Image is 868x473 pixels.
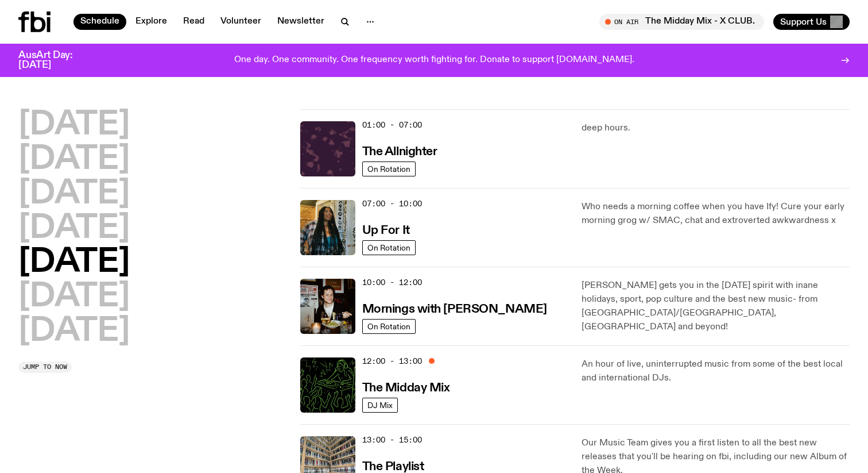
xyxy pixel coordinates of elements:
h3: AusArt Day: [DATE] [18,51,92,70]
p: [PERSON_NAME] gets you in the [DATE] spirit with inane holidays, sport, pop culture and the best ... [582,279,850,334]
img: Ify - a Brown Skin girl with black braided twists, looking up to the side with her tongue stickin... [300,200,355,255]
a: The Allnighter [362,144,437,158]
p: deep hours. [582,121,850,135]
a: On Rotation [362,161,416,176]
a: Up For It [362,222,410,237]
a: On Rotation [362,240,416,255]
button: On AirThe Midday Mix - X CLUB. [599,14,764,30]
a: On Rotation [362,319,416,334]
a: Explore [129,14,174,30]
button: [DATE] [18,178,130,210]
a: Mornings with [PERSON_NAME] [362,301,547,316]
button: [DATE] [18,109,130,141]
button: [DATE] [18,281,130,313]
a: The Midday Mix [362,380,450,394]
span: Support Us [780,17,827,27]
a: DJ Mix [362,398,398,413]
span: On Rotation [367,322,410,330]
p: An hour of live, uninterrupted music from some of the best local and international DJs. [582,357,850,385]
a: Read [176,14,211,30]
span: 10:00 - 12:00 [362,277,422,288]
button: Jump to now [18,362,72,373]
a: Schedule [73,14,126,30]
p: One day. One community. One frequency worth fighting for. Donate to support [DOMAIN_NAME]. [234,55,634,66]
span: Jump to now [23,364,67,370]
a: Newsletter [270,14,331,30]
button: [DATE] [18,247,130,279]
button: [DATE] [18,316,130,348]
img: Sam blankly stares at the camera, brightly lit by a camera flash wearing a hat collared shirt and... [300,279,355,334]
button: [DATE] [18,144,130,176]
h3: Up For It [362,225,410,237]
span: 07:00 - 10:00 [362,198,422,209]
a: Volunteer [214,14,268,30]
button: [DATE] [18,213,130,245]
span: DJ Mix [367,401,393,409]
span: 12:00 - 13:00 [362,356,422,367]
h3: The Allnighter [362,146,437,158]
a: The Playlist [362,459,424,473]
h3: Mornings with [PERSON_NAME] [362,303,547,316]
span: On Rotation [367,243,410,252]
button: Support Us [773,14,850,30]
h3: The Midday Mix [362,382,450,394]
span: 13:00 - 15:00 [362,434,422,445]
h3: The Playlist [362,461,424,473]
p: Who needs a morning coffee when you have Ify! Cure your early morning grog w/ SMAC, chat and extr... [582,200,850,228]
span: On Rotation [367,164,410,173]
span: 01:00 - 07:00 [362,120,422,130]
